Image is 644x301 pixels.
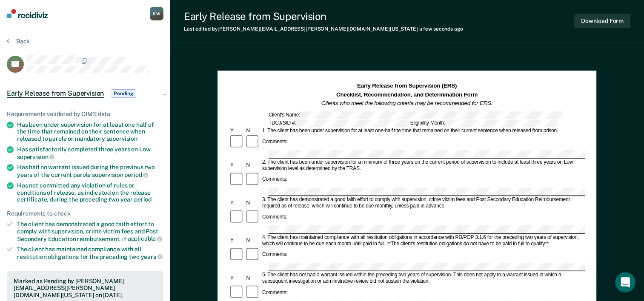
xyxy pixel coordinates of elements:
[229,275,245,281] div: Y
[17,146,163,160] div: Has satisfactorily completed three years on Low
[184,26,463,32] div: Last edited by [PERSON_NAME][EMAIL_ADDRESS][PERSON_NAME][DOMAIN_NAME][US_STATE]
[574,14,630,28] button: Download Form
[261,196,585,209] div: 3. The client has demonstrated a good faith effort to comply with supervision, crime victim fees ...
[7,37,30,45] button: Back
[111,89,136,98] span: Pending
[124,171,148,178] span: period
[17,153,54,160] span: supervision
[150,7,163,20] button: KW
[184,10,463,23] div: Early Release from Supervision
[128,235,162,242] span: applicable
[261,128,585,134] div: 1. The client has been under supervision for at least one-half the time that remained on their cu...
[245,162,261,168] div: N
[245,128,261,134] div: N
[7,111,163,118] div: Requirements validated by OIMS data
[336,91,478,98] strong: Checklist, Recommendation, and Determination Form
[7,210,163,217] div: Requirements to check
[150,7,163,20] div: K W
[267,111,564,119] div: Client's Name:
[245,275,261,281] div: N
[17,121,163,142] div: Has been under supervision for at least one half of the time that remained on their sentence when...
[245,200,261,206] div: N
[261,159,585,172] div: 2. The client has been under supervision for a minimum of three years on the current period of su...
[141,253,163,260] span: years
[261,139,289,145] div: Comments:
[17,221,163,242] div: The client has demonstrated a good faith effort to comply with supervision, crime victim fees and...
[261,176,289,183] div: Comments:
[261,290,289,296] div: Comments:
[229,162,245,168] div: Y
[409,119,558,127] div: Eligibility Month:
[261,214,289,221] div: Comments:
[261,252,289,258] div: Comments:
[229,128,245,134] div: Y
[17,182,163,203] div: Has not committed any violation of rules or conditions of release, as indicated on the release ce...
[245,237,261,244] div: N
[7,9,48,18] img: Recidiviz
[14,278,157,299] div: Marked as Pending by [PERSON_NAME][EMAIL_ADDRESS][PERSON_NAME][DOMAIN_NAME][US_STATE] on [DATE].
[106,135,137,142] span: supervision
[134,196,152,203] span: period
[17,246,163,260] div: The client has maintained compliance with all restitution obligations for the preceding two
[357,83,457,89] strong: Early Release from Supervision (ERS)
[615,272,635,292] iframe: Intercom live chat
[321,100,493,106] em: Clients who meet the following criteria may be recommended for ERS.
[267,119,409,127] div: TDCJ/SID #:
[7,89,104,98] span: Early Release from Supervision
[261,272,585,284] div: 5. The client has not had a warrant issued within the preceding two years of supervision. This do...
[261,234,585,247] div: 4. The client has maintained compliance with all restitution obligations in accordance with PD/PO...
[419,26,463,32] span: a few seconds ago
[229,200,245,206] div: Y
[17,164,163,178] div: Has had no warrant issued during the previous two years of the current parole supervision
[229,237,245,244] div: Y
